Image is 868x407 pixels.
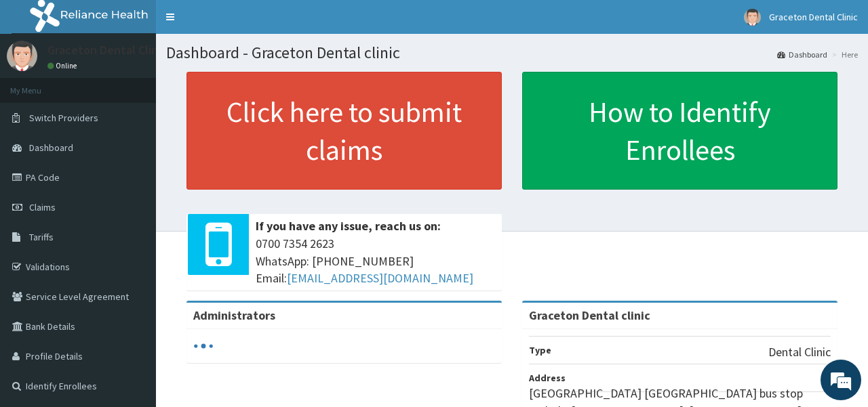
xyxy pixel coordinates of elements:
[29,231,54,243] span: Tariffs
[7,41,37,71] img: User Image
[287,270,473,286] a: [EMAIL_ADDRESS][DOMAIN_NAME]
[256,218,441,234] b: If you have any issue, reach us on:
[47,61,80,70] a: Online
[529,307,650,323] strong: Graceton Dental clinic
[522,72,837,190] a: How to Identify Enrollees
[193,307,275,323] b: Administrators
[769,11,858,23] span: Graceton Dental Clinic
[777,49,827,60] a: Dashboard
[193,336,214,356] svg: audio-loading
[529,372,566,384] b: Address
[768,343,831,361] p: Dental Clinic
[256,235,495,287] span: 0700 7354 2623 WhatsApp: [PHONE_NUMBER] Email:
[744,9,761,26] img: User Image
[166,44,858,62] h1: Dashboard - Graceton Dental clinic
[29,201,56,213] span: Claims
[829,49,858,60] li: Here
[186,72,502,190] a: Click here to submit claims
[29,142,73,154] span: Dashboard
[47,44,167,56] p: Graceton Dental Clinic
[529,344,551,356] b: Type
[29,112,98,124] span: Switch Providers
